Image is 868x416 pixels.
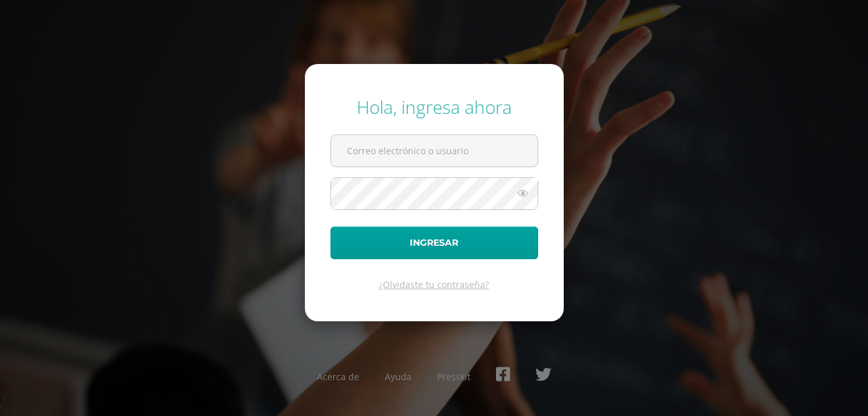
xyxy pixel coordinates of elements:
[379,278,489,291] a: ¿Olvidaste tu contraseña?
[330,227,538,259] button: Ingresar
[331,135,538,166] input: Correo electrónico o usuario
[317,371,359,383] a: Acerca de
[385,371,412,383] a: Ayuda
[330,95,538,119] div: Hola, ingresa ahora
[437,371,470,383] a: Presskit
